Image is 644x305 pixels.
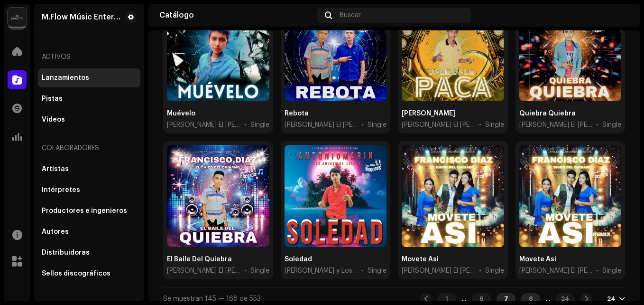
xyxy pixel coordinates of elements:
re-m-nav-item: Pistas [38,89,140,108]
div: 8 [521,293,540,305]
span: Francisco Diaz El Chico Del Chinamo [519,266,593,276]
div: Quiebra Quiebra [519,109,576,118]
span: • [244,266,247,276]
span: • [361,120,364,130]
div: 24 [607,295,616,303]
div: Single [250,120,269,130]
div: Sellos discográficos [42,270,110,277]
span: Francisco Diaz El Chico Del Chinamo [402,266,475,276]
re-m-nav-item: Artistas [38,160,140,179]
div: 7 [497,293,515,305]
div: Artistas [42,165,69,173]
div: Single [250,266,269,276]
div: ... [462,295,466,303]
div: Single [602,120,621,130]
div: Muévelo [167,109,195,118]
span: • [596,266,598,276]
div: Movete Asi [402,255,439,264]
div: 24 [556,293,575,305]
re-m-nav-item: Lanzamientos [38,68,140,87]
div: Dale Dale Paca [402,109,455,118]
span: Se muestran 145 — 168 de 553 [163,295,261,302]
div: ... [546,295,550,303]
span: Francisco Diaz El Chico Del Chinamo [402,120,475,130]
re-a-nav-header: Activos [38,46,140,68]
re-a-nav-header: Colaboradores [38,137,140,160]
div: Videos [42,116,65,124]
div: Rebota [285,109,309,118]
re-m-nav-item: Sellos discográficos [38,264,140,283]
img: efeca760-f125-4769-b382-7fe9425873e5 [614,8,629,23]
img: 02a7c2d3-3c89-4098-b12f-2ff2945c95ee [8,8,27,27]
div: Single [485,120,504,130]
span: Francisco Diaz El Chico Del Chinamo [167,266,240,276]
span: • [361,266,364,276]
re-m-nav-item: Intérpretes [38,181,140,200]
span: Antonio Marín y Los Amigos De Zelaya [285,266,358,276]
div: Catálogo [159,11,313,19]
div: Intérpretes [42,186,80,194]
span: • [596,120,598,130]
div: Distribuidoras [42,249,90,257]
span: Buscar [340,11,361,19]
div: 1 [437,293,456,305]
re-m-nav-item: Distribuidoras [38,243,140,262]
span: Francisco Diaz El Chico Del Chinamo [285,120,358,130]
div: Single [368,266,386,276]
span: • [479,120,481,130]
div: Single [368,120,386,130]
div: Pistas [42,95,63,103]
span: • [479,266,481,276]
div: Single [485,266,504,276]
re-m-nav-item: Autores [38,222,140,241]
div: M.Flow Músic Entertainment S.A [42,13,121,21]
div: 6 [472,293,491,305]
div: Autores [42,228,69,236]
div: Movete Asi [519,255,556,264]
div: Soledad [285,255,312,264]
span: Francisco Diaz El Chico Del Chinamo [519,120,593,130]
div: Productores e ingenieros [42,207,127,215]
div: Single [602,266,621,276]
re-m-nav-item: Productores e ingenieros [38,201,140,220]
span: Francisco Diaz El Chico Del Chinamo [167,120,240,130]
re-m-nav-item: Videos [38,110,140,129]
div: Lanzamientos [42,74,89,82]
span: • [244,120,247,130]
div: El Baile Del Quiebra [167,255,232,264]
